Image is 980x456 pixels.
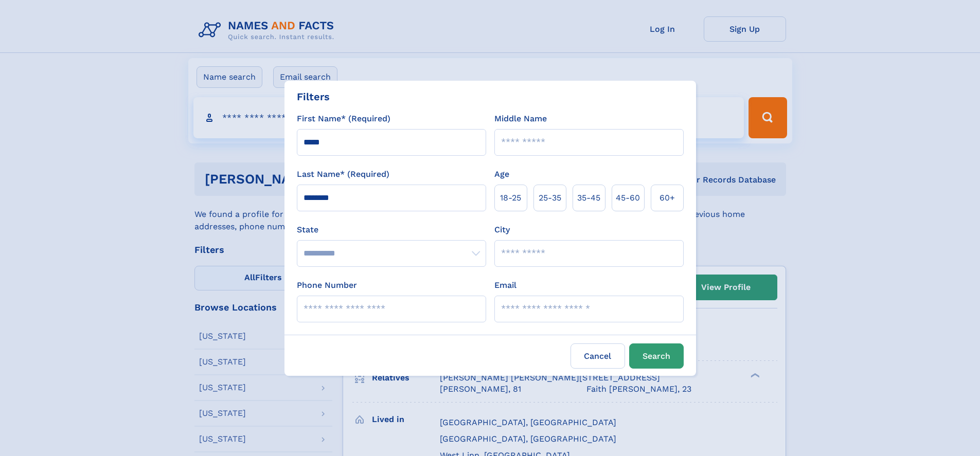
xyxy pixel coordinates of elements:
span: 18‑25 [500,192,521,204]
label: Last Name* (Required) [297,168,389,180]
label: First Name* (Required) [297,113,390,125]
button: Search [629,343,684,369]
label: Cancel [571,343,625,369]
span: 60+ [660,192,675,204]
span: 25‑35 [539,192,561,204]
div: Filters [297,89,330,104]
label: City [494,224,510,236]
label: Phone Number [297,279,357,291]
label: State [297,224,486,236]
label: Email [494,279,516,291]
label: Age [494,168,509,180]
span: 45‑60 [616,192,640,204]
label: Middle Name [494,113,547,125]
span: 35‑45 [577,192,600,204]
